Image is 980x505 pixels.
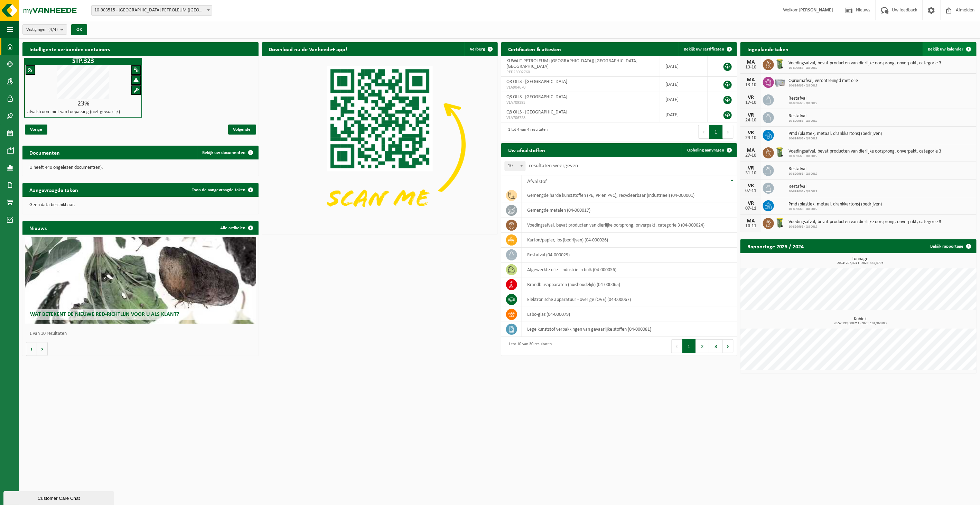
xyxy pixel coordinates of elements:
[684,47,724,52] span: Bekijk uw certificaten
[22,221,54,235] h2: Nieuws
[522,218,737,233] td: voedingsafval, bevat producten van dierlijke oorsprong, onverpakt, categorie 3 (04-000024)
[522,292,737,307] td: elektronische apparatuur - overige (OVE) (04-000067)
[501,42,568,56] h2: Certificaten & attesten
[505,124,548,139] div: 1 tot 4 van 4 resultaten
[506,115,655,121] span: VLA706728
[788,66,941,70] span: 10-899668 - Q8 OILS
[788,190,817,194] span: 10-899668 - Q8 OILS
[529,163,578,168] label: resultaten weergeven
[744,322,977,325] span: 2024: 199,600 m3 - 2025: 181,960 m3
[744,189,758,193] div: 07-11
[687,148,724,153] span: Ophaling aanvragen
[788,78,858,84] span: Opruimafval, verontreinigd met olie
[25,100,141,107] div: 23%
[788,184,817,190] span: Restafval
[744,153,758,158] div: 27-10
[788,61,941,66] span: Voedingsafval, bevat producten van dierlijke oorsprong, onverpakt, categorie 3
[505,161,525,171] span: 10
[744,112,758,118] div: VR
[682,339,696,353] button: 1
[506,85,655,90] span: VLA904670
[774,58,786,70] img: WB-0140-HPE-GN-50
[744,59,758,65] div: MA
[22,42,259,56] h2: Intelligente verbonden containers
[709,125,723,139] button: 1
[788,101,817,105] span: 10-899668 - Q8 OILS
[774,146,786,158] img: WB-0140-HPE-GN-50
[774,217,786,229] img: WB-0140-HPE-GN-50
[788,149,941,154] span: Voedingsafval, bevat producten van dierlijke oorsprong, onverpakt, categorie 3
[505,161,525,171] span: 10
[671,339,682,353] button: Previous
[26,58,140,65] h1: STP.323
[29,165,252,170] p: U heeft 440 ongelezen document(en).
[744,261,977,265] span: 2024: 207,374 t - 2025: 135,679 t
[506,110,567,115] span: Q8 OILS - [GEOGRAPHIC_DATA]
[744,100,758,105] div: 17-10
[522,277,737,292] td: brandblusapparaten (huishoudelijk) (04-000065)
[744,136,758,140] div: 24-10
[788,166,817,172] span: Restafval
[660,77,708,92] td: [DATE]
[744,206,758,211] div: 07-11
[744,118,758,123] div: 24-10
[192,188,246,192] span: Toon de aangevraagde taken
[506,70,655,75] span: RED25002760
[522,203,737,218] td: gemengde metalen (04-000017)
[744,95,758,100] div: VR
[925,239,976,253] a: Bekijk rapportage
[522,188,737,203] td: gemengde harde kunststoffen (PE, PP en PVC), recycleerbaar (industrieel) (04-000001)
[744,317,977,325] h3: Kubiek
[92,6,212,15] span: 10-903515 - KUWAIT PETROLEUM (BELGIUM) NV - ANTWERPEN
[505,339,552,354] div: 1 tot 10 van 30 resultaten
[788,207,882,211] span: 10-899668 - Q8 OILS
[506,79,567,84] span: Q8 OILS - [GEOGRAPHIC_DATA]
[698,125,709,139] button: Previous
[788,219,941,225] span: Voedingsafval, bevat producten van dierlijke oorsprong, onverpakt, categorie 3
[3,490,115,505] iframe: chat widget
[928,47,964,52] span: Bekijk uw kalender
[788,202,882,207] span: Pmd (plastiek, metaal, drankkartons) (bedrijven)
[744,148,758,153] div: MA
[744,130,758,136] div: VR
[744,218,758,224] div: MA
[744,201,758,206] div: VR
[788,119,817,123] span: 10-899668 - Q8 OILS
[788,154,941,158] span: 10-899668 - Q8 OILS
[923,42,976,56] a: Bekijk uw kalender
[522,263,737,277] td: afgewerkte olie - industrie in bulk (04-000056)
[262,42,354,56] h2: Download nu de Vanheede+ app!
[744,165,758,171] div: VR
[799,8,833,13] strong: [PERSON_NAME]
[506,94,567,100] span: Q8 OILS - [GEOGRAPHIC_DATA]
[723,339,734,353] button: Next
[197,146,258,159] a: Bekijk uw documenten
[30,312,179,317] span: Wat betekent de nieuwe RED-richtlijn voor u als klant?
[203,150,246,155] span: Bekijk uw documenten
[506,58,640,69] span: KUWAIT PETROLEUM ([GEOGRAPHIC_DATA]) [GEOGRAPHIC_DATA] - [GEOGRAPHIC_DATA]
[696,339,709,353] button: 2
[660,92,708,107] td: [DATE]
[744,65,758,70] div: 13-10
[788,84,858,88] span: 10-899668 - Q8 OILS
[682,143,736,157] a: Ophaling aanvragen
[788,225,941,229] span: 10-899668 - Q8 OILS
[22,183,85,196] h2: Aangevraagde taken
[29,331,255,336] p: 1 van 10 resultaten
[744,77,758,83] div: MA
[522,248,737,263] td: restafval (04-000029)
[740,42,795,56] h2: Ingeplande taken
[91,5,212,16] span: 10-903515 - KUWAIT PETROLEUM (BELGIUM) NV - ANTWERPEN
[22,24,67,35] button: Vestigingen(4/4)
[522,233,737,248] td: karton/papier, los (bedrijven) (04-000026)
[660,56,708,77] td: [DATE]
[29,203,252,208] p: Geen data beschikbaar.
[25,125,47,135] span: Vorige
[788,96,817,101] span: Restafval
[26,342,37,356] button: Vorige
[744,171,758,176] div: 31-10
[522,322,737,337] td: lege kunststof verpakkingen van gevaarlijke stoffen (04-000081)
[27,110,120,114] h4: afvalstroom niet van toepassing (niet gevaarlijk)
[709,339,723,353] button: 3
